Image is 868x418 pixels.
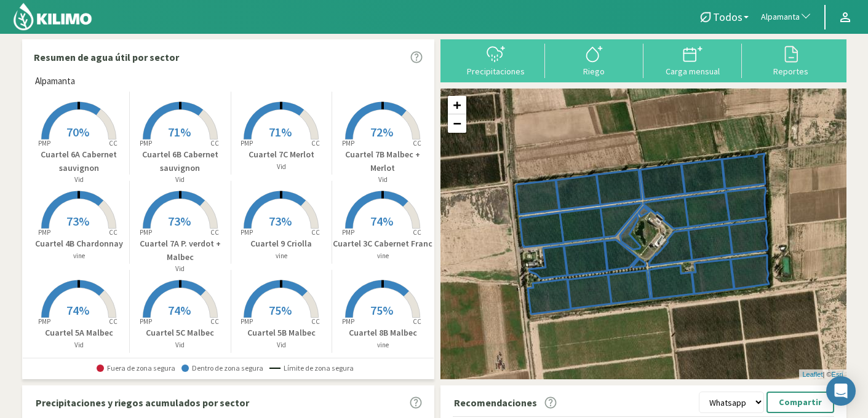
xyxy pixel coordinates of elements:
[66,213,89,229] span: 73%
[168,213,191,229] span: 73%
[130,175,231,185] p: Vid
[140,228,152,237] tspan: PMP
[312,317,321,326] tspan: CC
[210,317,219,326] tspan: CC
[643,44,742,76] button: Carga mensual
[779,395,822,409] p: Compartir
[38,139,50,148] tspan: PMP
[140,139,152,148] tspan: PMP
[746,67,837,76] div: Reportes
[66,302,89,318] span: 74%
[12,2,93,31] img: Kilimo
[447,44,545,76] button: Precipitaciones
[802,371,822,378] a: Leaflet
[647,67,738,76] div: Carga mensual
[342,317,354,326] tspan: PMP
[140,317,152,326] tspan: PMP
[454,395,537,410] p: Recomendaciones
[231,237,332,250] p: Cuartel 9 Criolla
[755,4,818,31] button: Alpamanta
[29,340,130,350] p: Vid
[168,124,191,140] span: 71%
[312,228,321,237] tspan: CC
[29,175,130,185] p: Vid
[181,364,263,373] span: Dentro de zona segura
[231,251,332,261] p: vine
[36,395,249,410] p: Precipitaciones y riegos acumulados por sector
[29,237,130,250] p: Cuartel 4B Chardonnay
[312,139,321,148] tspan: CC
[130,264,231,274] p: Vid
[66,124,89,140] span: 70%
[241,228,253,237] tspan: PMP
[34,50,179,65] p: Resumen de agua útil por sector
[413,139,422,148] tspan: CC
[342,139,354,148] tspan: PMP
[29,326,130,339] p: Cuartel 5A Malbec
[342,228,354,237] tspan: PMP
[38,317,50,326] tspan: PMP
[35,74,75,89] span: Alpamanta
[210,228,219,237] tspan: CC
[332,326,434,339] p: Cuartel 8B Malbec
[130,326,231,339] p: Cuartel 5C Malbec
[38,228,50,237] tspan: PMP
[549,67,640,76] div: Riego
[241,317,253,326] tspan: PMP
[332,175,434,185] p: Vid
[742,44,840,76] button: Reportes
[448,96,466,114] a: Zoom in
[231,340,332,350] p: Vid
[29,148,130,175] p: Cuartel 6A Cabernet sauvignon
[713,10,743,23] span: Todos
[332,148,434,175] p: Cuartel 7B Malbec + Merlot
[130,340,231,350] p: Vid
[332,340,434,350] p: vine
[269,124,292,140] span: 71%
[450,67,541,76] div: Precipitaciones
[241,139,253,148] tspan: PMP
[413,317,422,326] tspan: CC
[97,364,175,373] span: Fuera de zona segura
[826,376,856,406] div: Open Intercom Messenger
[109,228,118,237] tspan: CC
[109,139,118,148] tspan: CC
[413,228,422,237] tspan: CC
[29,251,130,261] p: vine
[370,213,393,229] span: 74%
[766,392,834,413] button: Compartir
[799,369,846,380] div: | ©
[269,302,292,318] span: 75%
[269,364,354,373] span: Límite de zona segura
[210,139,219,148] tspan: CC
[231,162,332,172] p: Vid
[545,44,643,76] button: Riego
[231,148,332,161] p: Cuartel 7C Merlot
[761,11,800,23] span: Alpamanta
[109,317,118,326] tspan: CC
[231,326,332,339] p: Cuartel 5B Malbec
[448,114,466,133] a: Zoom out
[332,251,434,261] p: vine
[269,213,292,229] span: 73%
[130,237,231,264] p: Cuartel 7A P. verdot + Malbec
[168,302,191,318] span: 74%
[370,302,393,318] span: 75%
[130,148,231,175] p: Cuartel 6B Cabernet sauvignon
[832,371,843,378] a: Esri
[332,237,434,250] p: Cuartel 3C Cabernet Franc
[370,124,393,140] span: 72%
